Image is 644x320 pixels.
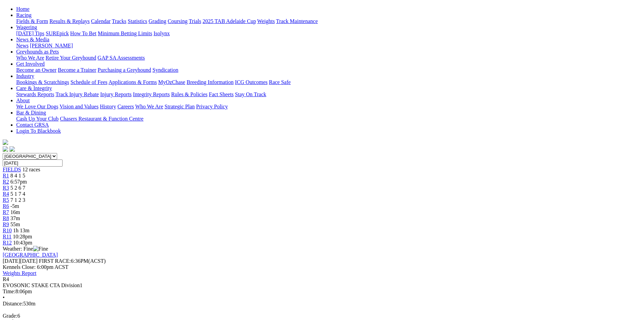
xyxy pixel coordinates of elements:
span: 7 1 2 3 [10,197,25,203]
div: Wagering [16,30,641,37]
a: Track Maintenance [276,18,318,24]
span: 6:57pm [10,179,27,185]
a: [PERSON_NAME] [30,43,73,48]
a: Care & Integrity [16,85,52,91]
a: How To Bet [70,30,97,36]
div: Greyhounds as Pets [16,55,641,61]
a: FIELDS [3,167,21,172]
a: Race Safe [269,79,290,85]
a: Fact Sheets [209,91,234,97]
a: Retire Your Greyhound [46,55,96,61]
a: Results & Replays [49,18,90,24]
span: R8 [3,215,9,221]
div: News & Media [16,43,641,49]
span: [DATE] [3,258,38,264]
span: FIRST RACE: [39,258,71,264]
div: About [16,104,641,110]
a: R6 [3,203,9,209]
a: Trials [189,18,201,24]
span: R5 [3,197,9,203]
a: R1 [3,173,9,178]
a: Who We Are [135,104,163,109]
a: Become a Trainer [58,67,96,73]
span: • [3,295,5,300]
span: Distance: [3,301,23,306]
a: Rules & Policies [171,91,208,97]
a: ICG Outcomes [235,79,267,85]
a: Applications & Forms [109,79,157,85]
a: Weights Report [3,270,37,276]
div: Get Involved [16,67,641,73]
a: Wagering [16,24,37,30]
a: Chasers Restaurant & Function Centre [60,116,143,122]
a: Who We Are [16,55,44,61]
span: 37m [10,215,20,221]
a: Stewards Reports [16,91,54,97]
a: Calendar [91,18,111,24]
span: 1h 13m [13,228,29,233]
a: R2 [3,179,9,185]
a: R4 [3,191,9,197]
span: 8 4 1 5 [10,173,25,178]
a: Racing [16,12,31,18]
span: R11 [3,234,11,239]
a: Grading [149,18,166,24]
span: 10:43pm [13,240,32,246]
a: Stay On Track [235,91,266,97]
a: Greyhounds as Pets [16,49,59,55]
a: Coursing [168,18,188,24]
a: [GEOGRAPHIC_DATA] [3,252,58,258]
div: EVOSONIC STAKE CTA Division1 [3,282,641,289]
a: About [16,98,30,103]
a: Weights [257,18,275,24]
img: twitter.svg [9,146,15,152]
a: MyOzChase [158,79,185,85]
a: Track Injury Rebate [55,91,99,97]
span: Grade: [3,313,18,319]
a: History [100,104,116,109]
a: Privacy Policy [196,104,228,109]
a: Integrity Reports [133,91,170,97]
a: GAP SA Assessments [98,55,145,61]
a: R7 [3,209,9,215]
a: Get Involved [16,61,45,67]
span: -5m [10,203,19,209]
img: facebook.svg [3,146,8,152]
a: 2025 TAB Adelaide Cup [202,18,256,24]
span: R4 [3,276,9,282]
span: [DATE] [3,258,20,264]
div: 530m [3,301,641,307]
a: Syndication [152,67,178,73]
a: Vision and Values [59,104,98,109]
a: Strategic Plan [165,104,195,109]
a: R3 [3,185,9,191]
img: logo-grsa-white.png [3,140,8,145]
span: 12 races [22,167,40,172]
a: Minimum Betting Limits [98,30,152,36]
a: Contact GRSA [16,122,49,128]
input: Select date [3,159,63,167]
a: Become an Owner [16,67,56,73]
a: Isolynx [153,30,170,36]
div: Care & Integrity [16,91,641,98]
a: Purchasing a Greyhound [98,67,151,73]
a: Breeding Information [187,79,234,85]
a: News & Media [16,37,49,42]
span: Time: [3,289,16,294]
a: R9 [3,221,9,227]
a: Industry [16,73,34,79]
span: 55m [10,221,20,227]
span: 5 2 6 7 [10,185,25,191]
div: 6 [3,313,641,319]
a: SUREpick [46,30,69,36]
a: R10 [3,228,12,233]
a: Bar & Dining [16,110,46,115]
a: News [16,43,28,48]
